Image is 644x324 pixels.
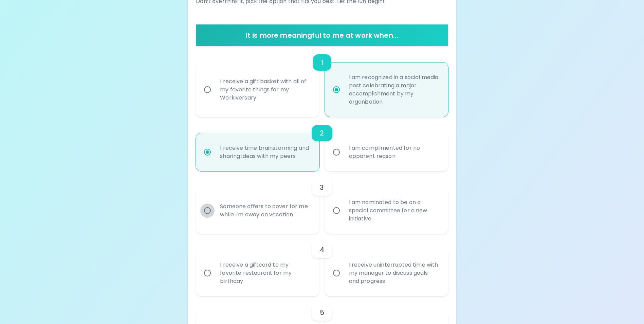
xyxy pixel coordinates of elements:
[215,69,315,110] div: I receive a gift basket with all of my favorite things for my Workiversary
[344,65,444,114] div: I am recognized in a social media post celebrating a major accomplishment by my organization
[320,245,324,255] h6: 4
[320,182,324,193] h6: 3
[321,57,323,68] h6: 1
[196,171,448,234] div: choice-group-check
[196,234,448,296] div: choice-group-check
[215,194,315,227] div: Someone offers to cover for me while I’m away on vacation
[344,253,444,293] div: I receive uninterrupted time with my manager to discuss goals and progress
[199,30,445,41] h6: It is more meaningful to me at work when...
[215,136,315,168] div: I receive time brainstorming and sharing ideas with my peers
[196,46,448,117] div: choice-group-check
[196,117,448,171] div: choice-group-check
[320,128,324,139] h6: 2
[215,253,315,293] div: I receive a giftcard to my favorite restaurant for my birthday
[344,190,444,231] div: I am nominated to be on a special committee for a new initiative
[320,307,324,318] h6: 5
[344,136,444,168] div: I am complimented for no apparent reason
